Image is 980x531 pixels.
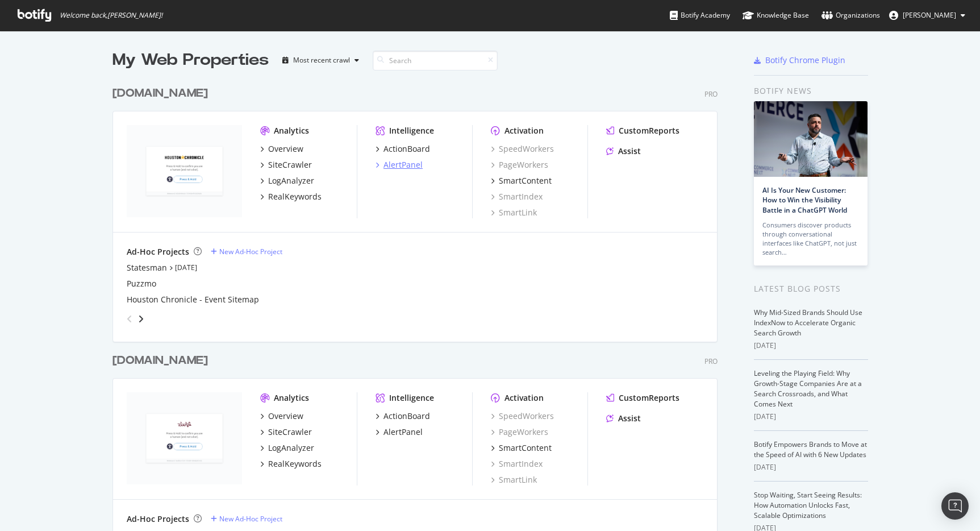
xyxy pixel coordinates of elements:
[606,392,679,404] a: CustomReports
[491,143,554,155] a: SpeedWorkers
[499,442,552,454] div: SmartContent
[704,89,718,99] div: Pro
[268,442,314,454] div: LogAnalyzer
[127,262,167,273] a: Statesman
[268,175,314,186] div: LogAnalyzer
[260,175,314,186] a: LogAnalyzer
[376,159,423,171] a: AlertPanel
[60,11,162,20] span: Welcome back, [PERSON_NAME] !
[606,125,679,136] a: CustomReports
[175,263,197,272] a: [DATE]
[619,392,679,404] div: CustomReports
[491,474,537,486] a: SmartLink
[219,514,282,524] div: New Ad-Hoc Project
[373,51,498,70] input: Search
[112,352,208,369] div: [DOMAIN_NAME]
[219,247,282,256] div: New Ad-Hoc Project
[754,101,868,177] img: AI Is Your New Customer: How to Win the Visibility Battle in a ChatGPT World
[268,410,303,422] div: Overview
[268,159,312,171] div: SiteCrawler
[268,458,322,470] div: RealKeywords
[499,175,552,186] div: SmartContent
[112,85,208,102] div: [DOMAIN_NAME]
[903,10,956,20] span: Genevieve Lill
[278,51,364,69] button: Most recent crawl
[504,392,544,404] div: Activation
[376,410,430,422] a: ActionBoard
[274,392,309,404] div: Analytics
[754,308,862,338] a: Why Mid-Sized Brands Should Use IndexNow to Accelerate Organic Search Growth
[127,246,189,258] div: Ad-Hoc Projects
[606,146,641,157] a: Assist
[122,310,137,328] div: angle-left
[754,490,862,520] a: Stop Waiting, Start Seeing Results: How Automation Unlocks Fast, Scalable Optimizations
[260,159,312,171] a: SiteCrawler
[754,439,867,459] a: Botify Empowers Brands to Move at the Speed of AI with 6 New Updates
[491,442,552,454] a: SmartContent
[383,159,423,171] div: AlertPanel
[112,49,269,72] div: My Web Properties
[762,221,859,257] div: Consumers discover products through conversational interfaces like ChatGPT, not just search…
[268,426,312,438] div: SiteCrawler
[383,410,430,422] div: ActionBoard
[127,278,156,289] a: Puzzmo
[268,143,303,155] div: Overview
[754,462,868,472] div: [DATE]
[260,426,312,438] a: SiteCrawler
[112,85,212,102] a: [DOMAIN_NAME]
[260,442,314,454] a: LogAnalyzer
[127,513,189,525] div: Ad-Hoc Projects
[127,125,242,217] img: houstonchronicle.com
[127,294,259,305] a: Houston Chronicle - Event Sitemap
[274,125,309,136] div: Analytics
[491,175,552,186] a: SmartContent
[504,125,544,136] div: Activation
[880,6,974,24] button: [PERSON_NAME]
[606,413,641,424] a: Assist
[491,458,543,470] a: SmartIndex
[491,426,548,438] a: PageWorkers
[754,85,868,97] div: Botify news
[383,426,423,438] div: AlertPanel
[618,413,641,424] div: Assist
[941,492,969,520] div: Open Intercom Messenger
[754,283,868,295] div: Latest Blog Posts
[670,10,730,21] div: Botify Academy
[619,125,679,136] div: CustomReports
[754,412,868,422] div: [DATE]
[491,207,537,218] a: SmartLink
[743,10,809,21] div: Knowledge Base
[765,55,845,66] div: Botify Chrome Plugin
[754,368,862,409] a: Leveling the Playing Field: Why Growth-Stage Companies Are at a Search Crossroads, and What Comes...
[293,57,350,64] div: Most recent crawl
[137,313,145,325] div: angle-right
[260,410,303,422] a: Overview
[260,143,303,155] a: Overview
[762,185,847,214] a: AI Is Your New Customer: How to Win the Visibility Battle in a ChatGPT World
[211,514,282,524] a: New Ad-Hoc Project
[754,55,845,66] a: Botify Chrome Plugin
[491,410,554,422] a: SpeedWorkers
[821,10,880,21] div: Organizations
[383,143,430,155] div: ActionBoard
[754,341,868,351] div: [DATE]
[618,146,641,157] div: Assist
[376,143,430,155] a: ActionBoard
[491,191,543,202] a: SmartIndex
[491,159,548,171] a: PageWorkers
[389,125,434,136] div: Intelligence
[389,392,434,404] div: Intelligence
[260,191,322,202] a: RealKeywords
[127,392,242,484] img: weekand.com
